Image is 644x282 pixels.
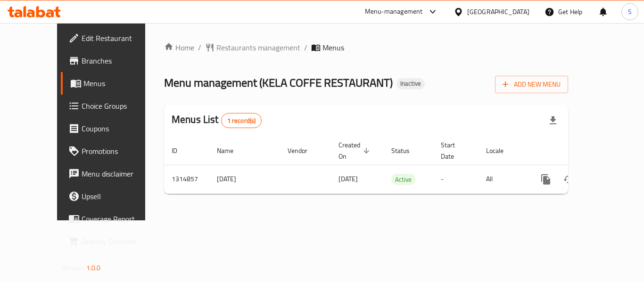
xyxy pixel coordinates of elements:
[82,32,157,44] span: Edit Restaurant
[61,162,165,185] a: Menu disclaimer
[198,42,201,53] li: /
[172,113,262,128] h2: Menus List
[164,42,568,53] nav: breadcrumb
[542,109,564,132] div: Export file
[503,79,561,90] span: Add New Menu
[61,72,165,95] a: Menus
[82,191,157,202] span: Upsell
[61,208,165,230] a: Coverage Report
[61,49,165,72] a: Branches
[164,72,393,93] span: Menu management ( KELA COFFE RESTAURANT )
[479,165,527,193] td: All
[365,6,423,17] div: Menu-management
[164,165,209,193] td: 1314857
[288,145,320,156] span: Vendor
[216,42,300,53] span: Restaurants management
[82,55,157,66] span: Branches
[61,230,165,253] a: Grocery Checklist
[61,95,165,117] a: Choice Groups
[396,80,425,88] span: Inactive
[396,78,425,89] div: Inactive
[61,185,165,208] a: Upsell
[217,145,246,156] span: Name
[628,7,632,17] span: S
[391,145,422,156] span: Status
[205,42,300,53] a: Restaurants management
[82,100,157,112] span: Choice Groups
[61,140,165,162] a: Promotions
[164,137,633,194] table: enhanced table
[62,262,85,274] span: Version:
[86,262,101,274] span: 1.0.0
[495,76,568,93] button: Add New Menu
[221,113,262,128] div: Total records count
[82,145,157,157] span: Promotions
[527,137,633,165] th: Actions
[164,42,194,53] a: Home
[557,168,580,191] button: Change Status
[441,139,467,162] span: Start Date
[391,174,415,185] div: Active
[391,174,415,185] span: Active
[82,168,157,179] span: Menu disclaimer
[304,42,307,53] li: /
[82,213,157,225] span: Coverage Report
[433,165,479,193] td: -
[535,168,557,191] button: more
[209,165,280,193] td: [DATE]
[222,116,262,125] span: 1 record(s)
[486,145,516,156] span: Locale
[61,117,165,140] a: Coupons
[82,123,157,134] span: Coupons
[61,27,165,49] a: Edit Restaurant
[172,145,190,156] span: ID
[322,42,344,53] span: Menus
[339,139,372,162] span: Created On
[82,236,157,247] span: Grocery Checklist
[467,7,529,17] div: [GEOGRAPHIC_DATA]
[339,173,358,185] span: [DATE]
[83,78,157,89] span: Menus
